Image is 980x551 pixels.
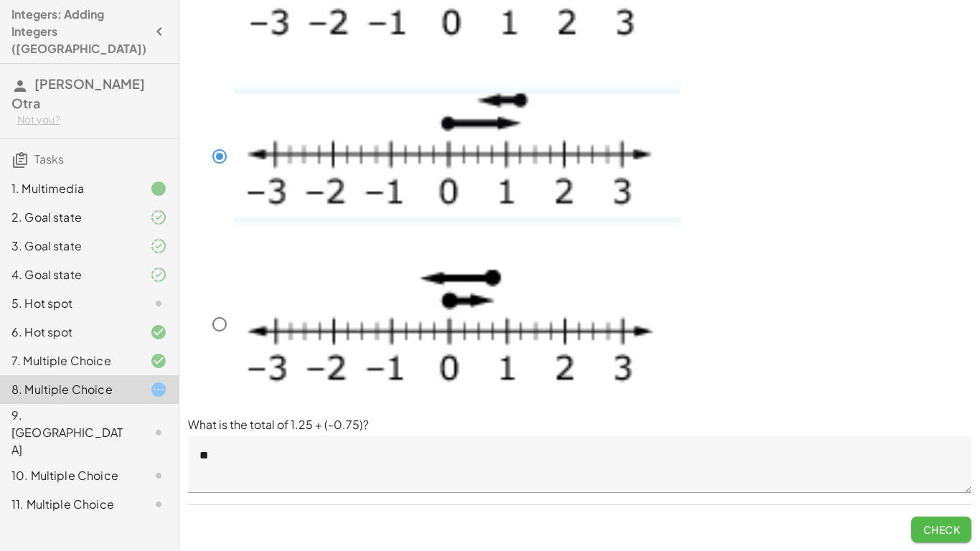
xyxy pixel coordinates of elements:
div: 11. Multiple Choice [11,496,127,513]
div: 7. Multiple Choice [11,352,127,369]
i: Task finished and correct. [150,352,167,369]
div: Not you? [17,113,167,127]
p: What is the total of 1.25 + (-0.75)? [188,416,971,433]
div: 1. Multimedia [11,180,127,197]
i: Task finished and part of it marked as correct. [150,266,167,283]
i: Task finished and correct. [150,324,167,341]
div: 8. Multiple Choice [11,381,127,398]
h4: Integers: Adding Integers ([GEOGRAPHIC_DATA]) [11,6,146,57]
i: Task not started. [150,496,167,513]
img: c80484312efad768177594a1ffea12af1b7e3525a82525ec242f14f93525b273.jpeg [234,245,674,400]
span: Check [923,523,960,536]
button: Check [911,517,971,542]
i: Task finished and part of it marked as correct. [150,237,167,255]
i: Task not started. [150,467,167,484]
img: 76c7cf15cb65215b68f4c3e1d39517613e4574dea79620a678927749f8cd2a1e.jpeg [234,74,681,235]
div: 2. Goal state [11,209,127,226]
div: 9. [GEOGRAPHIC_DATA] [11,407,127,458]
i: Task started. [150,381,167,398]
i: Task finished and part of it marked as correct. [150,209,167,226]
div: 4. Goal state [11,266,127,283]
i: Task finished. [150,180,167,197]
i: Task not started. [150,295,167,312]
i: Task not started. [150,424,167,441]
div: 10. Multiple Choice [11,467,127,484]
span: Tasks [34,151,64,166]
div: 3. Goal state [11,237,127,255]
div: 6. Hot spot [11,324,127,341]
div: 5. Hot spot [11,295,127,312]
span: [PERSON_NAME] Otra [11,75,145,111]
